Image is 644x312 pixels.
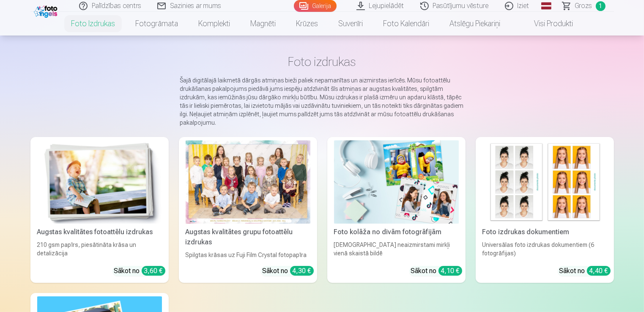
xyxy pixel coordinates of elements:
div: [DEMOGRAPHIC_DATA] neaizmirstami mirkļi vienā skaistā bildē [331,241,462,259]
a: Augstas kvalitātes grupu fotoattēlu izdrukasSpilgtas krāsas uz Fuji Film Crystal fotopapīraSākot ... [179,137,317,283]
a: Krūzes [286,12,328,36]
a: Fotogrāmata [125,12,188,36]
a: Foto kolāža no divām fotogrāfijāmFoto kolāža no divām fotogrāfijām[DEMOGRAPHIC_DATA] neaizmirstam... [327,137,466,283]
div: Sākot no [411,266,462,276]
div: 210 gsm papīrs, piesātināta krāsa un detalizācija [34,241,165,259]
a: Foto izdrukas [61,12,125,36]
div: Foto izdrukas dokumentiem [479,227,611,237]
div: Sākot no [114,266,165,276]
img: Foto izdrukas dokumentiem [482,140,607,224]
div: Spilgtas krāsas uz Fuji Film Crystal fotopapīra [182,251,314,259]
img: /fa1 [34,3,60,18]
h1: Foto izdrukas [37,54,607,69]
p: Šajā digitālajā laikmetā dārgās atmiņas bieži paliek nepamanītas un aizmirstas ierīcēs. Mūsu foto... [180,76,464,127]
a: Visi produkti [510,12,583,36]
a: Atslēgu piekariņi [439,12,510,36]
a: Suvenīri [328,12,373,36]
a: Komplekti [188,12,240,36]
div: Universālas foto izdrukas dokumentiem (6 fotogrāfijas) [479,241,611,259]
div: Foto kolāža no divām fotogrāfijām [331,227,462,237]
a: Magnēti [240,12,286,36]
a: Foto izdrukas dokumentiemFoto izdrukas dokumentiemUniversālas foto izdrukas dokumentiem (6 fotogr... [476,137,614,283]
span: 1 [596,1,606,11]
div: Augstas kvalitātes fotoattēlu izdrukas [34,227,165,237]
span: Grozs [575,1,592,11]
div: 4,30 € [290,266,314,276]
div: 4,10 € [438,266,462,276]
img: Foto kolāža no divām fotogrāfijām [334,140,459,224]
img: Augstas kvalitātes fotoattēlu izdrukas [37,140,162,224]
div: Augstas kvalitātes grupu fotoattēlu izdrukas [182,227,314,247]
a: Augstas kvalitātes fotoattēlu izdrukasAugstas kvalitātes fotoattēlu izdrukas210 gsm papīrs, piesā... [30,137,169,283]
div: 4,40 € [587,266,611,276]
div: Sākot no [263,266,314,276]
div: 3,60 € [142,266,165,276]
a: Foto kalendāri [373,12,439,36]
div: Sākot no [559,266,611,276]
